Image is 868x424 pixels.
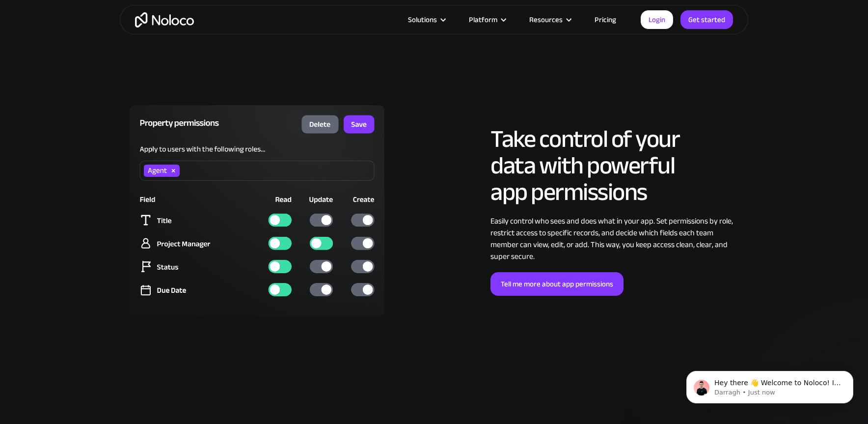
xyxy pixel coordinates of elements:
[396,13,457,26] div: Solutions
[529,13,563,26] div: Resources
[457,13,517,26] div: Platform
[490,215,738,262] div: Easily control who sees and does what in your app. Set permissions by role, restrict access to sp...
[135,12,194,28] a: home
[490,126,738,205] h2: Take control of your data with powerful app permissions
[408,13,437,26] div: Solutions
[680,10,733,29] a: Get started
[582,13,628,26] a: Pricing
[672,350,868,419] iframe: Intercom notifications message
[641,10,673,29] a: Login
[517,13,582,26] div: Resources
[490,272,624,296] a: Tell me more about app permissions
[469,13,497,26] div: Platform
